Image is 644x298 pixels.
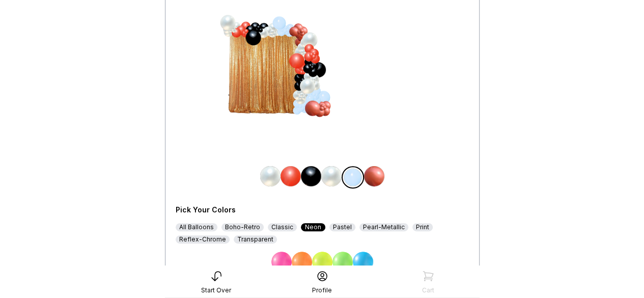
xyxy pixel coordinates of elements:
div: Boho-Retro [221,223,264,231]
div: Reflex-Chrome [176,235,230,243]
div: Pearl-Metallic [359,223,408,231]
div: Neon [301,223,325,231]
div: Pick Your Colors [176,205,352,215]
div: Profile [312,286,332,294]
div: Transparent [234,235,277,243]
div: Start Over [201,286,231,294]
div: Print [412,223,433,231]
div: Classic [268,223,297,231]
div: Pastel [329,223,355,231]
div: All Balloons [176,223,217,231]
div: Cart [422,286,434,294]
